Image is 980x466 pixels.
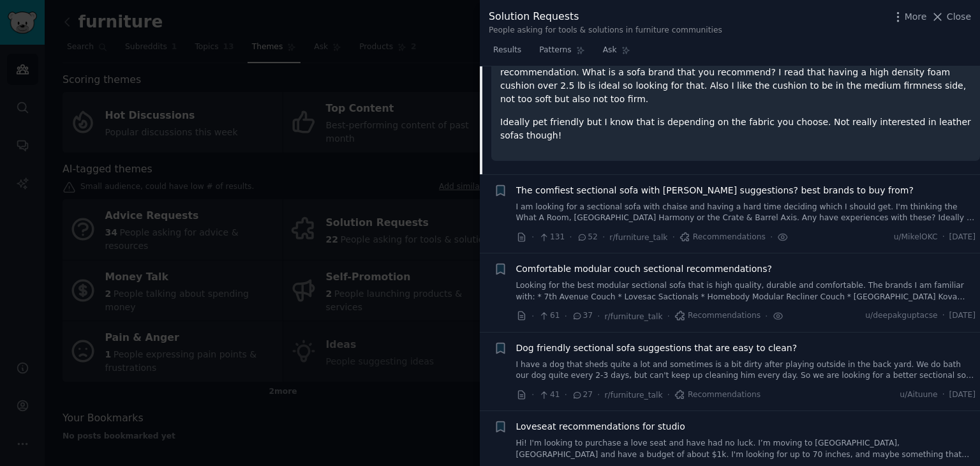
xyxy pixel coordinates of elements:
[500,39,971,106] p: I'm in a pretty remote area so its hard for me to drive and try out different sofas (closest Room...
[535,40,589,66] a: Patterns
[605,312,663,321] span: r/furniture_talk
[516,420,685,433] a: Loveseat recommendations for studio
[572,389,593,401] span: 27
[516,438,976,460] a: Hi! I'm looking to purchase a love seat and have had no luck. I’m moving to [GEOGRAPHIC_DATA], [G...
[602,230,605,244] span: ·
[905,10,927,24] span: More
[949,389,976,401] span: [DATE]
[942,232,945,243] span: ·
[891,10,927,24] button: More
[569,230,572,244] span: ·
[516,280,976,303] a: Looking for the best modular sectional sofa that is high quality, durable and comfortable. The br...
[516,359,976,382] a: I have a dog that sheds quite a lot and sometimes is a bit dirty after playing outside in the bac...
[605,391,663,400] span: r/furniture_talk
[538,389,560,401] span: 41
[516,262,772,276] a: Comfortable modular couch sectional recommendations?
[531,310,534,323] span: ·
[609,233,667,242] span: r/furniture_talk
[597,310,600,323] span: ·
[531,388,534,402] span: ·
[949,310,976,322] span: [DATE]
[538,310,560,322] span: 61
[679,232,766,243] span: Recommendations
[539,45,571,56] span: Patterns
[931,10,971,24] button: Close
[949,232,976,243] span: [DATE]
[597,388,600,402] span: ·
[865,310,937,322] span: u/deepakguptacse
[947,10,971,24] span: Close
[565,388,567,402] span: ·
[942,389,945,401] span: ·
[667,310,670,323] span: ·
[577,232,598,243] span: 52
[598,40,635,66] a: Ask
[942,310,945,322] span: ·
[538,232,565,243] span: 131
[489,9,722,25] div: Solution Requests
[489,25,722,36] div: People asking for tools & solutions in furniture communities
[765,310,768,323] span: ·
[674,310,761,322] span: Recommendations
[516,342,798,355] a: Dog friendly sectional sofa suggestions that are easy to clean?
[489,40,526,66] a: Results
[516,202,976,224] a: I am looking for a sectional sofa with chaise and having a hard time deciding which I should get....
[603,45,617,56] span: Ask
[565,310,567,323] span: ·
[667,388,670,402] span: ·
[500,116,971,142] p: Ideally pet friendly but I know that is depending on the fabric you choose. Not really interested...
[572,310,593,322] span: 37
[674,389,761,401] span: Recommendations
[894,232,938,243] span: u/MikelOKC
[900,389,937,401] span: u/Aituune
[770,230,773,244] span: ·
[516,184,914,197] a: The comfiest sectional sofa with [PERSON_NAME] suggestions? best brands to buy from?
[531,230,534,244] span: ·
[493,45,521,56] span: Results
[672,230,674,244] span: ·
